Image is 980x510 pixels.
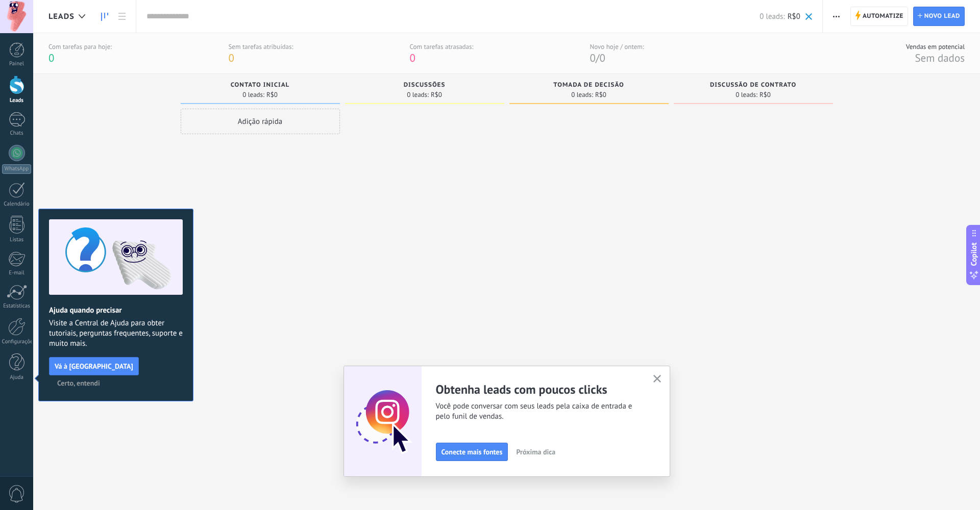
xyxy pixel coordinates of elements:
[53,375,105,391] button: Certo, entendi
[436,401,641,422] span: Você pode conversar com seus leads pela caixa de entrada e pelo funil de vendas.
[829,7,844,26] button: Mais
[924,7,960,25] span: Novo lead
[590,51,596,65] span: 0
[679,82,828,90] div: Discussão de contrato
[96,7,113,27] a: Leads
[231,82,289,89] span: Contato inicial
[595,92,606,98] span: R$0
[2,130,32,137] div: Chats
[710,82,796,89] span: Discussão de contrato
[436,381,641,397] h2: Obtenha leads com poucos clicks
[2,339,32,345] div: Configurações
[2,303,32,310] div: Estatísticas
[759,92,771,98] span: R$0
[2,237,32,243] div: Listas
[436,443,508,461] button: Conecte mais fontes
[410,51,415,65] span: 0
[57,379,100,387] span: Certo, entendi
[788,12,800,21] span: R$0
[2,61,32,67] div: Painel
[590,42,644,51] div: Novo hoje / ontem:
[2,97,32,104] div: Leads
[266,92,278,98] span: R$0
[49,318,183,349] span: Visite a Central de Ajuda para obter tutoriais, perguntas frequentes, suporte e muito mais.
[186,82,335,90] div: Contato inicial
[49,305,183,315] h2: Ajuda quando precisar
[242,92,264,98] span: 0 leads:
[181,109,340,134] div: Adição rápida
[48,51,54,65] span: 0
[511,444,560,460] button: Próxima dica
[906,42,965,51] div: Vendas em potencial
[553,82,624,89] span: Tomada de decisão
[48,12,75,21] span: Leads
[55,363,133,370] span: Vá à [GEOGRAPHIC_DATA]
[571,92,593,98] span: 0 leads:
[228,51,234,65] span: 0
[48,42,112,51] div: Com tarefas para hoje:
[915,51,965,65] span: Sem dados
[2,270,32,276] div: E-mail
[514,82,664,90] div: Tomada de decisão
[228,42,293,51] div: Sem tarefas atribuídas:
[2,164,31,174] div: WhatsApp
[410,42,474,51] div: Com tarefas atrasadas:
[404,82,446,89] span: Discussões
[596,51,599,65] span: /
[599,51,605,65] span: 0
[49,357,139,375] button: Vá à [GEOGRAPHIC_DATA]
[113,7,131,27] a: Lista
[913,7,965,26] a: Novo lead
[516,448,555,455] span: Próxima dica
[736,92,757,98] span: 0 leads:
[407,92,429,98] span: 0 leads:
[969,243,979,266] span: Copilot
[350,82,499,90] div: Discussões
[2,374,32,381] div: Ajuda
[850,7,908,26] a: Automatize
[442,448,503,455] span: Conecte mais fontes
[2,201,32,208] div: Calendário
[431,92,442,98] span: R$0
[863,7,903,25] span: Automatize
[759,12,785,21] span: 0 leads:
